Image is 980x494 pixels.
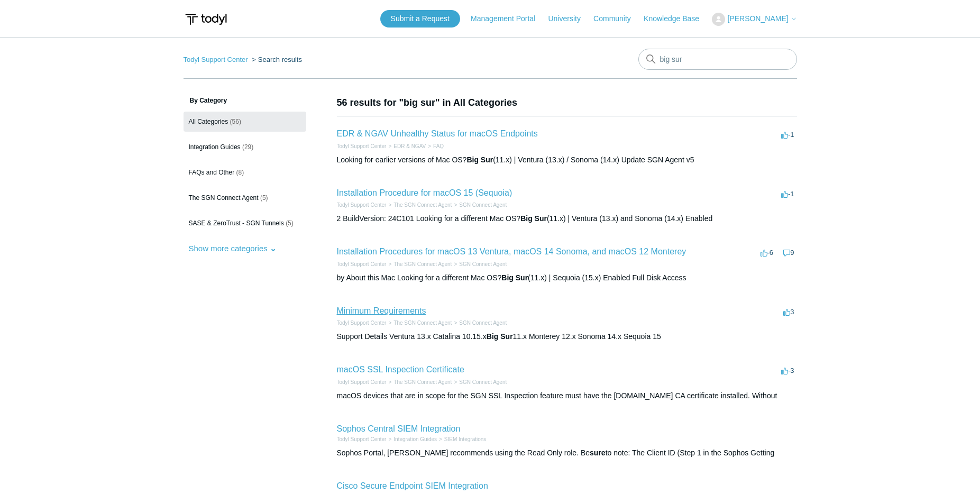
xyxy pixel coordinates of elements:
[337,424,461,433] a: Sophos Central SIEM Integration
[337,142,387,150] li: Todyl Support Center
[337,201,387,209] li: Todyl Support Center
[501,273,528,282] em: Big Sur
[250,56,302,63] li: Search results
[337,188,512,197] a: Installation Procedure for macOS 15 (Sequoia)
[337,261,387,267] a: Todyl Support Center
[459,320,507,326] a: SGN Connect Agent
[337,129,538,138] a: EDR & NGAV Unhealthy Status for macOS Endpoints
[189,169,235,176] span: FAQs and Other
[337,447,797,459] div: Sophos Portal, [PERSON_NAME] recommends using the Read Only role. Be to note: The Client ID (Step...
[337,319,387,327] li: Todyl Support Center
[459,202,507,208] a: SGN Connect Agent
[781,190,794,198] span: -1
[393,379,452,385] a: The SGN Connect Agent
[337,365,464,374] a: macOS SSL Inspection Certificate
[783,249,794,257] span: 9
[337,379,387,385] a: Todyl Support Center
[286,219,294,227] span: (5)
[184,213,306,233] a: SASE & ZeroTrust - SGN Tunnels (5)
[337,154,797,166] div: Looking for earlier versions of Mac OS? (11.x) | Ventura (13.x) / Sonoma (14.x) Update SGN Agent v5
[466,155,493,164] em: Big Sur
[386,260,452,268] li: The SGN Connect Agent
[644,13,710,24] a: Knowledge Base
[783,308,794,316] span: 3
[184,56,248,63] a: Todyl Support Center
[781,131,794,139] span: -1
[337,96,797,110] h1: 56 results for "big sur" in All Categories
[184,10,228,29] img: Todyl Support Center Help Center home page
[242,143,253,151] span: (29)
[386,378,452,386] li: The SGN Connect Agent
[184,56,250,63] li: Todyl Support Center
[727,14,788,23] span: [PERSON_NAME]
[337,436,387,442] a: Todyl Support Center
[380,10,460,28] a: Submit a Request
[386,142,426,150] li: EDR & NGAV
[184,239,282,258] button: Show more categories
[337,202,387,208] a: Todyl Support Center
[189,143,241,151] span: Integration Guides
[393,202,452,208] a: The SGN Connect Agent
[337,213,797,224] div: 2 BuildVersion: 24C101 Looking for a different Mac OS? (11.x) | Ventura (13.x) and Sonoma (14.x) ...
[184,112,306,132] a: All Categories (56)
[337,481,488,490] a: Cisco Secure Endpoint SIEM Integration
[437,435,486,443] li: SIEM Integrations
[638,49,797,70] input: Search
[337,320,387,326] a: Todyl Support Center
[712,13,796,26] button: [PERSON_NAME]
[433,143,444,149] a: FAQ
[337,143,387,149] a: Todyl Support Center
[337,247,686,256] a: Installation Procedures for macOS 13 Ventura, macOS 14 Sonoma, and macOS 12 Monterey
[590,449,606,457] em: sure
[393,436,437,442] a: Integration Guides
[487,332,513,341] em: Big Sur
[337,378,387,386] li: Todyl Support Center
[386,319,452,327] li: The SGN Connect Agent
[230,118,241,125] span: (56)
[593,13,642,24] a: Community
[444,436,486,442] a: SIEM Integrations
[471,13,546,24] a: Management Portal
[393,320,452,326] a: The SGN Connect Agent
[337,331,797,342] div: Support Details Ventura 13.x Catalina 10.15.x 11.x Monterey 12.x Sonoma 14.x Sequoia 15
[386,435,437,443] li: Integration Guides
[452,378,507,386] li: SGN Connect Agent
[184,96,306,105] h3: By Category
[337,306,426,315] a: Minimum Requirements
[337,390,797,401] div: macOS devices that are in scope for the SGN SSL Inspection feature must have the [DOMAIN_NAME] CA...
[393,143,426,149] a: EDR & NGAV
[761,249,774,257] span: -6
[260,194,268,202] span: (5)
[184,188,306,208] a: The SGN Connect Agent (5)
[459,379,507,385] a: SGN Connect Agent
[781,367,794,374] span: -3
[337,272,797,283] div: by About this Mac Looking for a different Mac OS? (11.x) | Sequoia (15.x) Enabled Full Disk Access
[184,137,306,157] a: Integration Guides (29)
[189,194,259,202] span: The SGN Connect Agent
[393,261,452,267] a: The SGN Connect Agent
[337,260,387,268] li: Todyl Support Center
[337,435,387,443] li: Todyl Support Center
[459,261,507,267] a: SGN Connect Agent
[452,319,507,327] li: SGN Connect Agent
[520,214,547,223] em: Big Sur
[236,169,244,176] span: (8)
[452,201,507,209] li: SGN Connect Agent
[452,260,507,268] li: SGN Connect Agent
[426,142,444,150] li: FAQ
[184,162,306,182] a: FAQs and Other (8)
[189,118,228,125] span: All Categories
[189,219,284,227] span: SASE & ZeroTrust - SGN Tunnels
[548,13,591,24] a: University
[386,201,452,209] li: The SGN Connect Agent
